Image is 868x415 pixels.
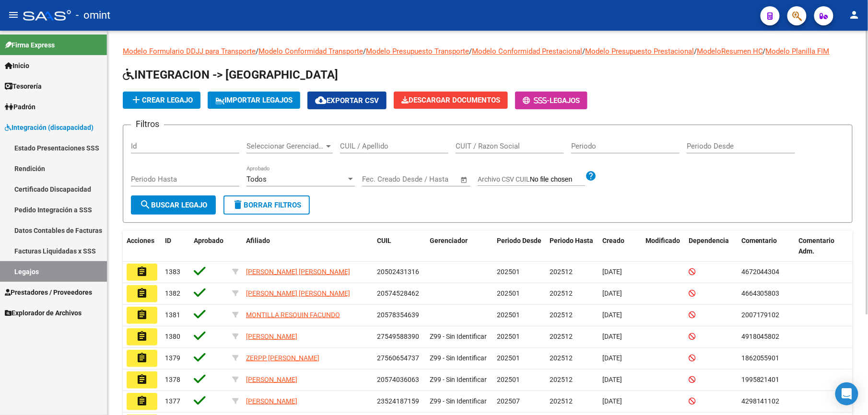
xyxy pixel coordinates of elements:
[497,311,520,319] span: 202501
[377,354,419,362] span: 27560654737
[741,333,780,340] span: 4918045802
[550,289,573,297] span: 202512
[373,231,426,262] datatable-header-cell: CUIL
[242,231,373,262] datatable-header-cell: Afiliado
[5,122,94,133] span: Integración (discapacidad)
[741,237,777,244] span: Comentario
[741,289,780,297] span: 4664305803
[246,354,319,362] span: ZERPP [PERSON_NAME]
[497,333,520,340] span: 202501
[131,117,164,131] h3: Filtros
[123,68,338,81] span: INTEGRACION -> [GEOGRAPHIC_DATA]
[232,199,244,210] mat-icon: delete
[246,397,297,405] span: [PERSON_NAME]
[5,81,42,92] span: Tesorería
[550,397,573,405] span: 202512
[307,92,387,109] button: Exportar CSV
[130,94,142,105] mat-icon: add
[215,96,293,104] span: IMPORTAR LEGAJOS
[585,47,694,56] a: Modelo Presupuesto Prestacional
[123,92,200,109] button: Crear Legajo
[232,201,301,209] span: Borrar Filtros
[430,237,468,244] span: Gerenciador
[246,175,267,184] span: Todos
[377,311,419,319] span: 20578354639
[497,289,520,297] span: 202501
[410,175,456,184] input: Fecha fin
[123,231,161,262] datatable-header-cell: Acciones
[795,231,853,262] datatable-header-cell: Comentario Adm.
[362,175,401,184] input: Fecha inicio
[190,231,228,262] datatable-header-cell: Aprobado
[430,397,487,405] span: Z99 - Sin Identificar
[394,92,508,109] button: Descargar Documentos
[550,311,573,319] span: 202512
[136,395,148,407] mat-icon: assignment
[741,397,780,405] span: 4298141102
[131,196,216,215] button: Buscar Legajo
[523,96,550,105] span: -
[208,92,300,109] button: IMPORTAR LEGAJOS
[5,287,92,298] span: Prestadores / Proveedores
[401,96,500,104] span: Descargar Documentos
[165,268,180,276] span: 1383
[377,268,419,276] span: 20502431316
[459,174,470,185] button: Open calendar
[8,9,19,21] mat-icon: menu
[478,175,530,183] span: Archivo CSV CUIL
[497,354,520,362] span: 202501
[246,268,350,276] span: [PERSON_NAME] [PERSON_NAME]
[685,231,738,262] datatable-header-cell: Dependencia
[493,231,546,262] datatable-header-cell: Periodo Desde
[497,397,520,405] span: 202507
[5,308,82,318] span: Explorador de Archivos
[430,333,487,340] span: Z99 - Sin Identificar
[602,289,622,297] span: [DATE]
[741,354,780,362] span: 1862055901
[697,47,763,56] a: ModeloResumen HC
[194,237,223,244] span: Aprobado
[602,397,622,405] span: [DATE]
[377,397,419,405] span: 23524187159
[550,237,593,244] span: Periodo Hasta
[377,237,391,244] span: CUIL
[136,352,148,364] mat-icon: assignment
[377,376,419,383] span: 20574036063
[140,199,151,210] mat-icon: search
[76,5,110,26] span: - omint
[430,354,487,362] span: Z99 - Sin Identificar
[550,268,573,276] span: 202512
[136,288,148,299] mat-icon: assignment
[645,237,680,244] span: Modificado
[366,47,469,56] a: Modelo Presupuesto Transporte
[585,170,597,182] mat-icon: help
[165,289,180,297] span: 1382
[246,237,270,244] span: Afiliado
[223,196,310,215] button: Borrar Filtros
[165,333,180,340] span: 1380
[315,94,327,106] mat-icon: cloud_download
[377,333,419,340] span: 27549588390
[165,237,171,244] span: ID
[246,142,324,150] span: Seleccionar Gerenciador
[130,96,193,104] span: Crear Legajo
[550,376,573,383] span: 202512
[497,268,520,276] span: 202501
[598,231,642,262] datatable-header-cell: Creado
[136,309,148,321] mat-icon: assignment
[5,40,55,50] span: Firma Express
[140,201,207,209] span: Buscar Legajo
[741,376,780,383] span: 1995821401
[5,102,35,112] span: Padrón
[741,311,780,319] span: 2007179102
[642,231,685,262] datatable-header-cell: Modificado
[550,354,573,362] span: 202512
[127,237,154,244] span: Acciones
[377,289,419,297] span: 20574528462
[530,175,585,184] input: Archivo CSV CUIL
[165,376,180,383] span: 1378
[550,333,573,340] span: 202512
[835,382,858,405] div: Open Intercom Messenger
[497,376,520,383] span: 202501
[497,237,541,244] span: Periodo Desde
